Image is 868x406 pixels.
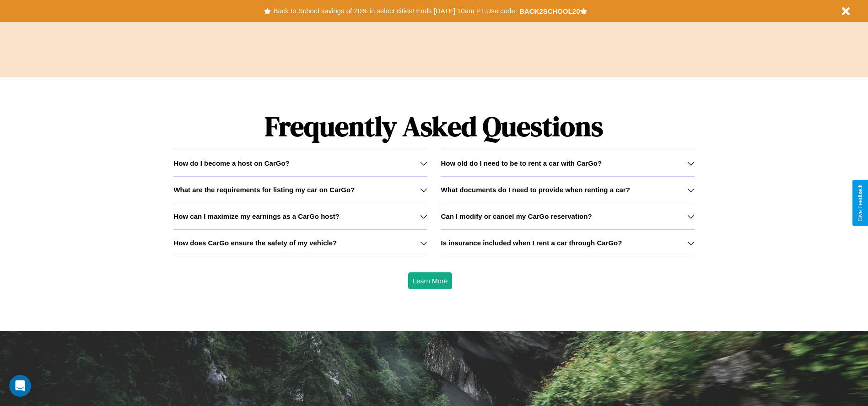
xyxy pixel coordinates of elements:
[441,212,592,220] h3: Can I modify or cancel my CarGo reservation?
[173,212,340,220] h3: How can I maximize my earnings as a CarGo host?
[441,186,630,194] h3: What documents do I need to provide when renting a car?
[519,7,580,15] b: BACK2SCHOOL20
[173,186,355,194] h3: What are the requirements for listing my car on CarGo?
[173,103,694,150] h1: Frequently Asked Questions
[857,184,863,222] div: Give Feedback
[441,239,622,247] h3: Is insurance included when I rent a car through CarGo?
[271,5,519,17] button: Back to School savings of 20% in select cities! Ends [DATE] 10am PT.Use code:
[408,272,453,289] button: Learn More
[173,239,337,247] h3: How does CarGo ensure the safety of my vehicle?
[9,375,31,397] iframe: Intercom live chat
[173,159,289,167] h3: How do I become a host on CarGo?
[441,159,602,167] h3: How old do I need to be to rent a car with CarGo?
